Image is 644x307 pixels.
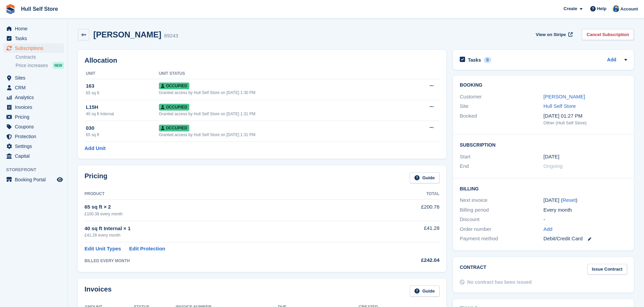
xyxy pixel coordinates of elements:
a: menu [3,34,64,43]
span: Price increases [16,62,48,69]
div: £100.38 every month [85,211,374,217]
a: [PERSON_NAME] [544,94,585,99]
a: menu [3,132,64,141]
div: - [544,216,627,223]
a: Edit Unit Types [85,245,121,253]
div: Next invoice [460,196,543,204]
div: 65 sq ft [86,90,159,96]
span: Analytics [15,93,55,102]
div: £242.04 [374,256,439,264]
a: Guide [410,172,439,183]
div: Booked [460,112,543,126]
a: menu [3,93,64,102]
span: Help [597,5,606,12]
a: menu [3,112,64,122]
div: L15H [86,103,159,111]
div: End [460,162,543,170]
div: Billing period [460,206,543,214]
div: Debit/Credit Card [544,235,627,243]
span: Invoices [15,102,55,112]
div: Granted access by Hull Self Store on [DATE] 1:31 PM [159,132,404,138]
a: menu [3,151,64,161]
span: Protection [15,132,55,141]
a: View on Stripe [533,29,574,40]
a: Edit Protection [129,245,165,253]
div: Other (Hull Self Store) [544,120,627,126]
a: Hull Self Store [18,3,61,14]
div: 0 [484,57,492,63]
h2: Pricing [85,172,108,183]
span: Coupons [15,122,55,131]
a: Cancel Subscription [582,29,634,40]
th: Unit [85,68,159,79]
span: Pricing [15,112,55,122]
div: Granted access by Hull Self Store on [DATE] 1:30 PM [159,90,404,96]
th: Unit Status [159,68,404,79]
div: Discount [460,216,543,223]
img: Hull Self Store [613,5,619,12]
span: Occupied [159,83,189,89]
a: Reset [563,197,576,203]
span: Sites [15,73,55,83]
time: 2025-07-01 00:00:00 UTC [544,153,559,161]
img: stora-icon-8386f47178a22dfd0bd8f6a31ec36ba5ce8667c1dd55bd0f319d3a0aa187defe.svg [5,4,16,14]
div: 40 sq ft Internal [86,111,159,117]
a: menu [3,73,64,83]
div: BILLED EVERY MONTH [85,258,374,264]
a: Price increases NEW [16,62,64,69]
span: Occupied [159,125,189,131]
a: Add Unit [85,145,105,152]
span: Ongoing [544,163,563,169]
span: Settings [15,142,55,151]
h2: Contract [460,264,486,275]
span: View on Stripe [536,31,566,38]
div: 89243 [164,32,178,40]
a: menu [3,102,64,112]
a: menu [3,175,64,184]
h2: Allocation [85,57,439,64]
a: Guide [410,285,439,297]
span: Subscriptions [15,43,55,53]
th: Product [85,189,374,199]
h2: Booking [460,83,627,88]
a: menu [3,122,64,131]
div: NEW [53,62,64,69]
div: Granted access by Hull Self Store on [DATE] 1:31 PM [159,111,404,117]
span: Tasks [15,34,55,43]
span: Storefront [6,166,67,173]
div: 65 sq ft × 2 [85,203,374,211]
a: Preview store [56,176,64,184]
td: £41.28 [374,221,439,242]
a: menu [3,24,64,33]
div: £41.28 every month [85,232,374,238]
span: Booking Portal [15,175,55,184]
div: [DATE] ( ) [544,196,627,204]
div: 030 [86,124,159,132]
div: 163 [86,82,159,90]
span: Create [564,5,577,12]
div: Order number [460,225,543,233]
div: 65 sq ft [86,132,159,138]
span: Capital [15,151,55,161]
span: CRM [15,83,55,92]
div: [DATE] 01:27 PM [544,112,627,120]
div: Customer [460,93,543,101]
h2: Tasks [468,57,481,63]
div: Payment method [460,235,543,243]
td: £200.76 [374,199,439,221]
a: menu [3,43,64,53]
h2: Subscription [460,141,627,148]
span: Occupied [159,104,189,111]
h2: [PERSON_NAME] [93,30,161,39]
span: Home [15,24,55,33]
a: menu [3,142,64,151]
div: Every month [544,206,627,214]
a: menu [3,83,64,92]
h2: Billing [460,185,627,192]
th: Total [374,189,439,199]
a: Issue Contract [587,264,627,275]
a: Add [607,56,616,64]
h2: Invoices [85,285,112,297]
span: Account [620,6,638,12]
a: Add [544,225,553,233]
